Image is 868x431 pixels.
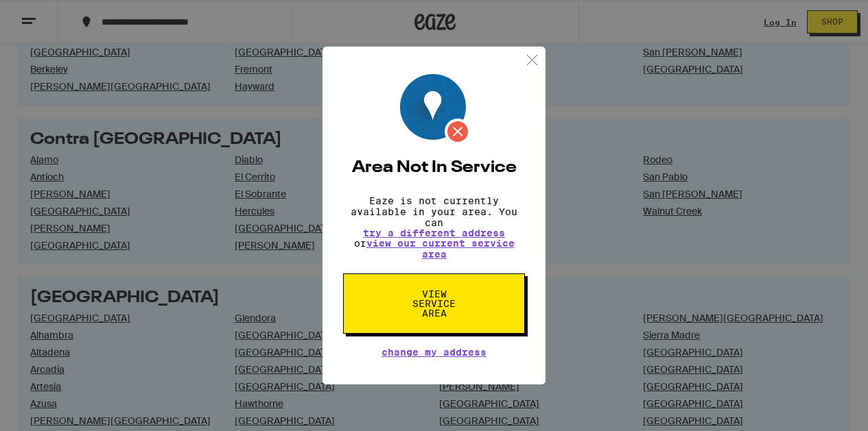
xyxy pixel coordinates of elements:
[343,288,525,299] a: View Service Area
[382,347,486,357] button: Change My Address
[8,10,99,21] span: Hi. Need any help?
[524,51,541,69] img: close.svg
[366,238,515,260] a: view our current service area
[399,289,469,318] span: View Service Area
[343,160,525,176] h2: Area Not In Service
[343,273,525,334] button: View Service Area
[343,195,525,260] p: Eaze is not currently available in your area. You can or
[400,74,471,145] img: Location
[363,228,505,238] button: try a different address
